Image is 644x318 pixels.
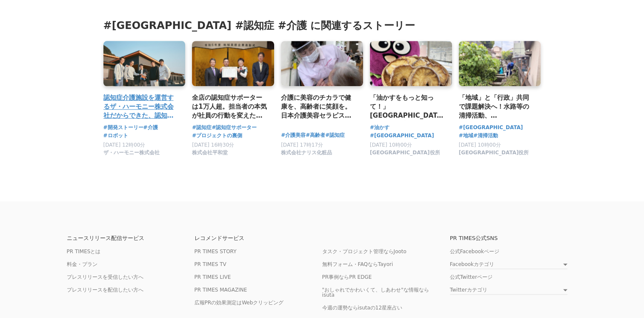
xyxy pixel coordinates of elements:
a: #高齢者 [306,131,325,139]
a: 株式会社ナリス化粧品 [281,152,332,158]
a: #介護美容 [281,131,306,139]
a: #プロジェクトの裏側 [192,132,242,140]
a: #認知症 [192,124,212,132]
span: [DATE] 17時17分 [281,142,323,148]
a: #開発ストーリー [103,124,143,132]
a: 「油かすをもっと知って！」[GEOGRAPHIC_DATA]発、全国へ広がる魅力と美味しさ！『油かすプロジェクト』展開中！ [370,93,445,121]
a: "おしゃれでかわいくて、しあわせ"な情報ならisuta [322,287,429,298]
a: ザ・ハーモニー株式会社 [103,152,160,158]
p: ニュースリリース配信サービス [67,235,195,241]
a: #ロボット [103,132,128,140]
a: 介護に美容のチカラで健康を、高齢者に笑顔を。日本介護美容セラピスト協会、今伝えたいこと。 [281,93,356,121]
a: 広報PRの効果測定はWebクリッピング [195,300,284,306]
a: PR事例ならPR EDGE [322,274,372,280]
a: PR TIMES STORY [195,249,237,254]
span: 株式会社平和堂 [192,149,228,156]
a: #介護 [143,124,158,132]
a: #油かす [370,124,389,132]
span: ザ・ハーモニー株式会社 [103,149,160,156]
a: #[GEOGRAPHIC_DATA] [459,124,523,132]
a: 公式Twitterページ [450,274,492,280]
a: PR TIMES LIVE [195,274,231,280]
a: 「地域」と「行政」共同で課題解決へ！水路等の清掃活動、[GEOGRAPHIC_DATA]全域で約５００tの汚土回収 [459,93,534,121]
a: [GEOGRAPHIC_DATA]役所 [459,152,529,158]
a: 無料フォーム・FAQならTayori [322,261,393,267]
a: PR TIMESとは [67,249,101,254]
a: Twitterカテゴリ [450,287,567,295]
span: 株式会社ナリス化粧品 [281,149,332,156]
a: Facebookカテゴリ [450,262,567,269]
a: 認知症介護施設を運営するザ・ハーモニー株式会社だからできた、認知症の方に寄り添う介護ロボットの開発プロセスとは [103,93,179,121]
span: [GEOGRAPHIC_DATA]役所 [459,149,529,156]
a: 今週の運勢ならisutaの12星座占い [322,305,403,311]
a: #認知症サポーター [212,124,257,132]
span: [DATE] 16時30分 [192,142,234,148]
a: プレスリリースを受信したい方へ [67,274,143,280]
a: #地域 [459,132,473,140]
a: タスク・プロジェクト管理ならJooto [322,249,406,254]
a: PR TIMES TV [195,261,226,267]
a: 公式Facebookページ [450,249,499,254]
p: PR TIMES公式SNS [450,235,578,241]
span: [GEOGRAPHIC_DATA]役所 [370,149,440,156]
span: [DATE] 10時00分 [370,142,412,148]
a: 料金・プラン [67,261,97,267]
a: プレスリリースを配信したい方へ [67,287,143,293]
a: 株式会社平和堂 [192,152,228,158]
a: [GEOGRAPHIC_DATA]役所 [370,152,440,158]
p: レコメンドサービス [195,235,322,241]
h3: #[GEOGRAPHIC_DATA] #認知症 #介護 に関連するストーリー [103,19,541,32]
a: PR TIMES MAGAZINE [195,287,247,293]
a: 全店の認知症サポーターは1万人超。担当者の本気が社員の行動を変えた「認知症になっても安心してお買い物できるお店」実現に向けた取り組み [192,93,267,121]
a: #[GEOGRAPHIC_DATA] [370,132,434,140]
span: [DATE] 12時00分 [103,142,146,148]
a: #清掃活動 [473,132,498,140]
span: [DATE] 10時00分 [459,142,501,148]
a: #認知症 [325,131,345,139]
